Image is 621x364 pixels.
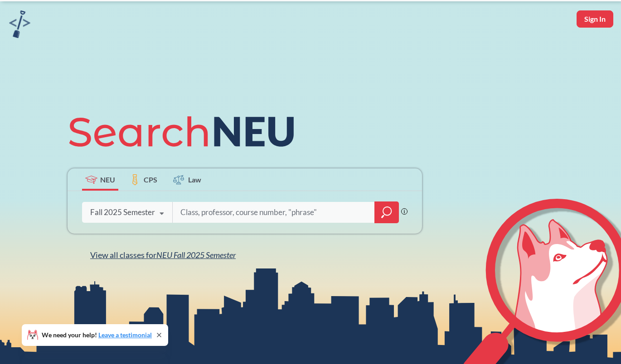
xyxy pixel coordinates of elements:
svg: magnifying glass [381,206,392,219]
span: View all classes for [90,250,236,260]
span: NEU [100,174,115,185]
div: Fall 2025 Semester [90,207,155,217]
input: Class, professor, course number, "phrase" [180,203,368,222]
a: sandbox logo [9,10,30,41]
span: Law [188,174,201,185]
button: Sign In [577,10,613,28]
span: NEU Fall 2025 Semester [156,250,236,260]
img: sandbox logo [9,10,30,38]
div: magnifying glass [374,201,399,223]
span: CPS [144,174,157,185]
span: We need your help! [42,332,152,338]
a: Leave a testimonial [98,331,152,339]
